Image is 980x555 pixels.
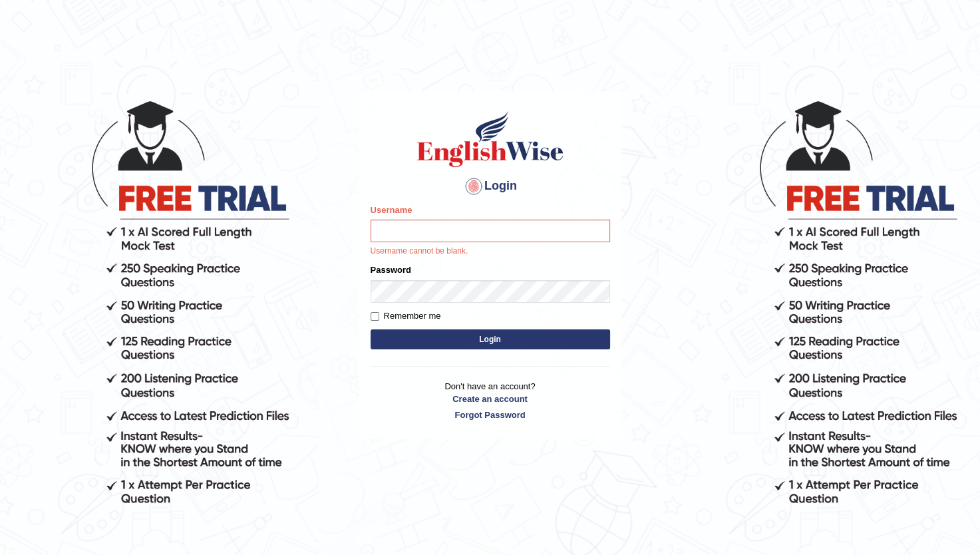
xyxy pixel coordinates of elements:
p: Username cannot be blank. [371,246,610,258]
a: Forgot Password [371,409,610,421]
label: Password [371,264,411,276]
label: Remember me [371,309,441,323]
input: Remember me [371,312,379,321]
h4: Login [371,176,610,197]
label: Username [371,204,412,216]
button: Login [371,329,610,349]
a: Create an account [371,393,610,405]
p: Don't have an account? [371,380,610,421]
img: Logo of English Wise sign in for intelligent practice with AI [414,109,566,169]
